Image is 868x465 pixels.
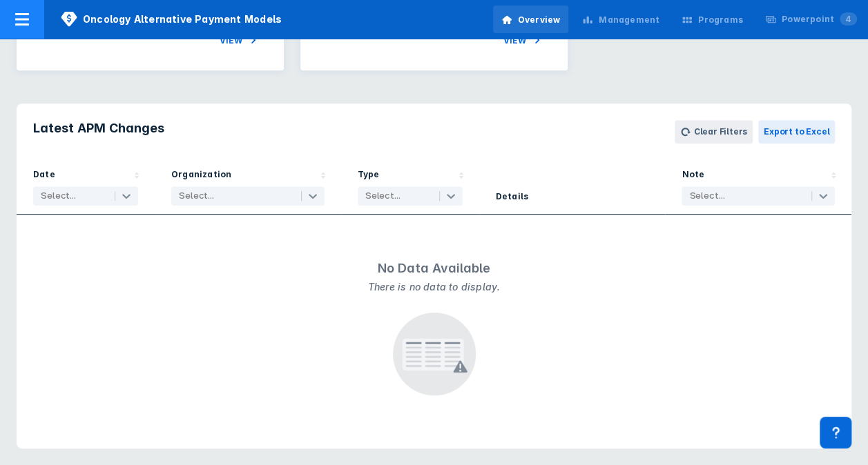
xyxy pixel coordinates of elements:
h3: Latest APM Changes [33,120,164,137]
button: Clear Filters [675,120,753,144]
div: No Data Available [376,259,492,278]
div: Overview [518,14,561,26]
div: Programs [698,14,743,26]
div: Details [496,190,649,203]
div: Sort [155,160,341,215]
a: Overview [493,6,569,33]
div: Date [33,168,55,184]
div: Powerpoint [782,13,857,26]
div: Contact Support [820,417,851,448]
span: View [220,32,262,48]
a: Programs [673,6,751,33]
span: 4 [840,12,857,26]
button: Export to Excel [758,120,835,144]
div: Type [358,168,380,184]
div: Sort [17,160,155,215]
div: Management [599,14,659,26]
div: Organization [171,168,231,184]
div: Sort [665,160,851,215]
span: There is no data to display. [367,278,502,296]
a: Management [574,6,668,33]
img: No Data Available - There is no data to display. [393,313,476,395]
span: View [503,32,546,48]
div: Sort [341,160,479,215]
div: Note [682,168,704,184]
